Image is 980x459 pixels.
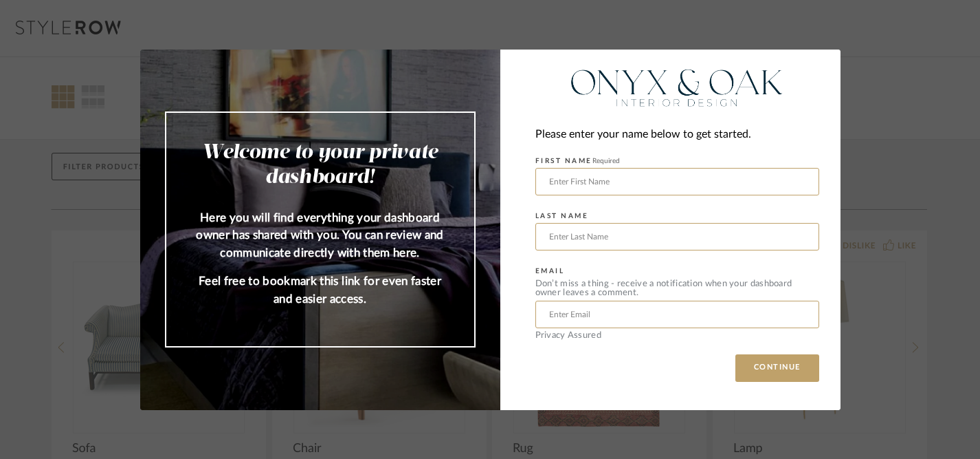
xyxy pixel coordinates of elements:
[535,331,819,340] div: Privacy Assured
[592,158,620,164] span: Required
[194,209,447,262] p: Here you will find everything your dashboard owner has shared with you. You can review and commun...
[535,301,819,328] input: Enter Email
[535,212,589,220] label: LAST NAME
[194,140,447,190] h2: Welcome to your private dashboard!
[535,223,819,250] input: Enter Last Name
[535,125,819,144] div: Please enter your name below to get started.
[735,354,819,382] button: CONTINUE
[535,279,819,297] div: Don’t miss a thing - receive a notification when your dashboard owner leaves a comment.
[535,267,565,275] label: EMAIL
[535,168,819,195] input: Enter First Name
[535,157,620,165] label: FIRST NAME
[194,273,447,308] p: Feel free to bookmark this link for even faster and easier access.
